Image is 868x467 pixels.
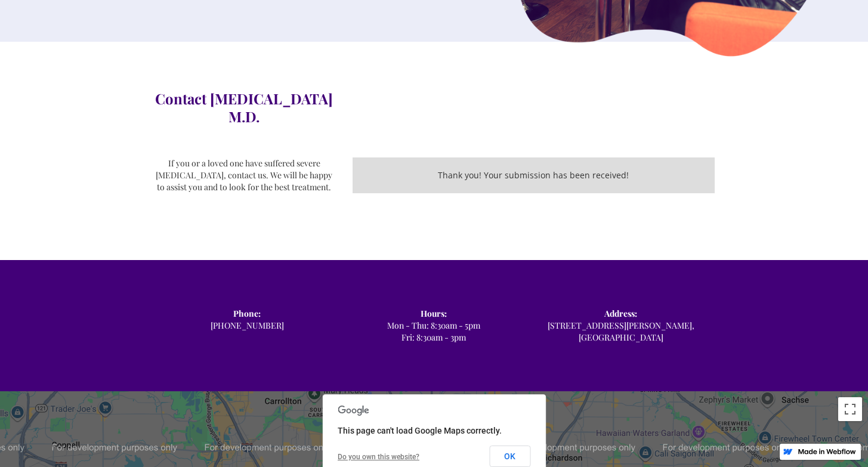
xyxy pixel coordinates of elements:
h3: Contact [MEDICAL_DATA] M.D. [154,89,335,125]
img: Made in Webflow [798,449,856,454]
div: [STREET_ADDRESS][PERSON_NAME], [GEOGRAPHIC_DATA] [527,308,714,344]
strong: Phone: ‍ [233,308,261,319]
strong: Hours: ‍ [421,308,447,319]
div: Email Form success [353,157,715,193]
button: OK [489,446,530,467]
div: [PHONE_NUMBER] [154,308,341,332]
div: If you or a loved one have suffered severe [MEDICAL_DATA], contact us. We will be happy to assist... [154,157,335,193]
span: This page can't load Google Maps correctly. [338,426,502,435]
button: Toggle fullscreen view [838,397,862,421]
strong: Address: ‍ [604,308,637,319]
div: Mon - Thu: 8:30am - 5pm Fri: 8:30am - 3pm [341,308,527,344]
a: Do you own this website? [338,453,419,461]
div: Thank you! Your submission has been received! [365,169,703,181]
